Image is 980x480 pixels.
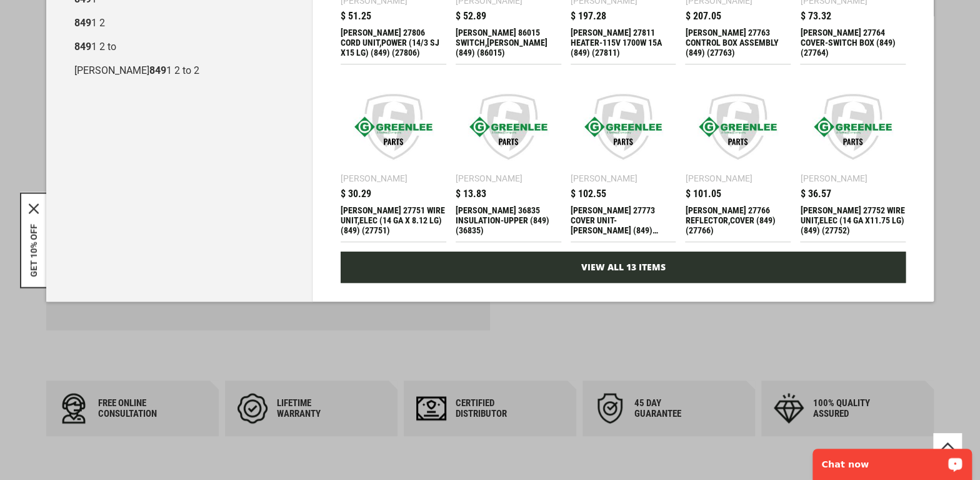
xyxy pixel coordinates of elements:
[685,205,791,235] div: Greenlee 27766 REFLECTOR,COVER (849) (27766)
[685,189,721,199] span: $ 101.05
[571,28,676,58] div: Greenlee 27811 HEATER-115V 1700W 15A (849) (27811)
[341,28,446,58] div: Greenlee 27806 CORD UNIT,POWER (14/3 SJ X15 LG) (849) (27806)
[571,74,676,242] a: Greenlee 27773 COVER UNIT-BENDER (849) (27773) [PERSON_NAME] $ 102.55 [PERSON_NAME] 27773 COVER U...
[65,59,293,83] a: [PERSON_NAME]8491 2 to 2
[149,64,166,76] b: 849
[29,203,39,213] svg: close icon
[65,35,293,59] a: 8491 2 to
[685,74,791,242] a: Greenlee 27766 REFLECTOR,COVER (849) (27766) [PERSON_NAME] $ 101.05 [PERSON_NAME] 27766 REFLECTOR...
[571,174,637,183] div: [PERSON_NAME]
[800,189,831,199] span: $ 36.57
[74,41,91,53] b: 849
[456,174,522,183] div: [PERSON_NAME]
[341,174,407,183] div: [PERSON_NAME]
[341,205,446,235] div: Greenlee 27751 WIRE UNIT,ELEC (14 GA X 8.12 LG) (849) (27751)
[685,28,791,58] div: Greenlee 27763 CONTROL BOX ASSEMBLY (849) (27763)
[341,74,446,242] a: Greenlee 27751 WIRE UNIT,ELEC (14 GA X 8.12 LG) (849) (27751) [PERSON_NAME] $ 30.29 [PERSON_NAME]...
[804,441,980,480] iframe: LiveChat chat widget
[800,174,867,183] div: [PERSON_NAME]
[571,189,606,199] span: $ 102.55
[347,80,440,173] img: Greenlee 27751 WIRE UNIT,ELEC (14 GA X 8.12 LG) (849) (27751)
[571,205,676,235] div: Greenlee 27773 COVER UNIT-BENDER (849) (27773)
[571,11,606,21] span: $ 197.28
[800,11,831,21] span: $ 73.32
[65,11,293,35] a: 8491 2
[29,223,39,277] button: GET 10% OFF
[74,17,91,29] b: 849
[462,80,555,173] img: Greenlee 36835 INSULATION-UPPER (849) (36835)
[456,11,486,21] span: $ 52.89
[341,189,371,199] span: $ 30.29
[456,28,561,58] div: Greenlee 86015 SWITCH,TIPPETTE D-P(849) (86015)
[691,80,784,173] img: Greenlee 27766 REFLECTOR,COVER (849) (27766)
[456,74,561,242] a: Greenlee 36835 INSULATION-UPPER (849) (36835) [PERSON_NAME] $ 13.83 [PERSON_NAME] 36835 INSULATIO...
[29,203,39,213] button: Close
[800,74,906,242] a: Greenlee 27752 WIRE UNIT,ELEC (14 GA X11.75 LG) (849) (27752) [PERSON_NAME] $ 36.57 [PERSON_NAME]...
[456,205,561,235] div: Greenlee 36835 INSULATION-UPPER (849) (36835)
[341,252,906,283] a: View All 13 Items
[341,11,371,21] span: $ 51.25
[685,11,721,21] span: $ 207.05
[577,80,670,173] img: Greenlee 27773 COVER UNIT-BENDER (849) (27773)
[800,28,906,58] div: Greenlee 27764 COVER-SWITCH BOX (849) (27764)
[800,205,906,235] div: Greenlee 27752 WIRE UNIT,ELEC (14 GA X11.75 LG) (849) (27752)
[685,174,752,183] div: [PERSON_NAME]
[806,80,899,173] img: Greenlee 27752 WIRE UNIT,ELEC (14 GA X11.75 LG) (849) (27752)
[456,189,486,199] span: $ 13.83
